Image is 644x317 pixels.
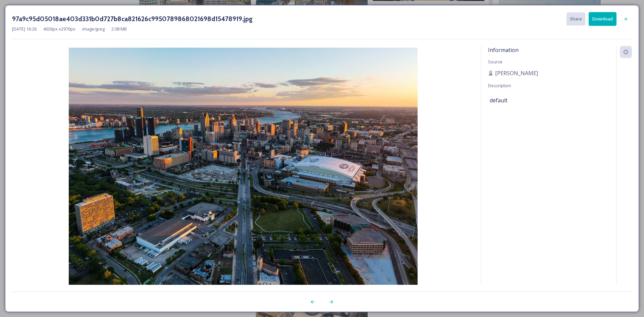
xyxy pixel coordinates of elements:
img: 97a9c95d05018ae403d331b0d727b8ca821626c9950789868021698d15478919.jpg [12,48,474,304]
span: image/jpeg [82,26,105,32]
span: Information [488,46,519,54]
span: [DATE] 16:26 [12,26,37,32]
span: 2.08 MB [111,26,127,32]
span: Source [488,59,502,65]
span: [PERSON_NAME] [495,69,538,77]
h3: 97a9c95d05018ae403d331b0d727b8ca821626c9950789868021698d15478919.jpg [12,14,253,24]
span: default [490,96,507,104]
span: 4036 px x 2970 px [43,26,75,32]
span: Description [488,83,511,89]
button: Share [567,12,585,25]
button: Download [589,12,616,26]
